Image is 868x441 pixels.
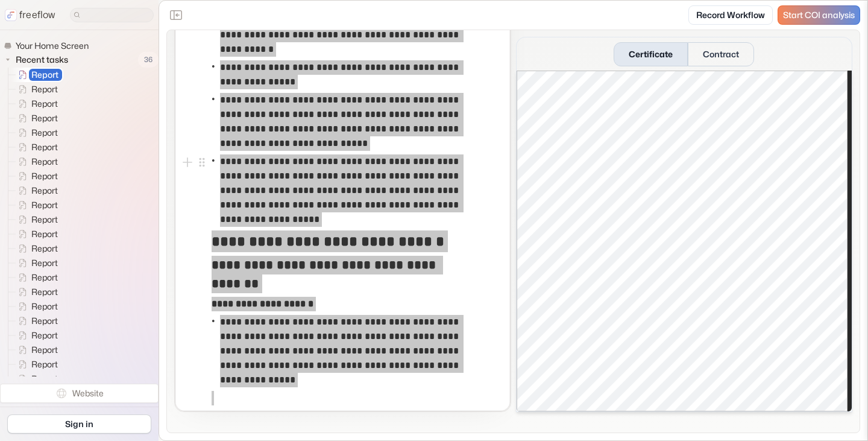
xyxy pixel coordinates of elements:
[8,328,63,343] a: Report
[8,111,63,125] a: Report
[8,270,63,285] a: Report
[180,155,195,170] button: Add block
[8,183,63,198] a: Report
[8,212,63,227] a: Report
[8,140,63,154] a: Report
[195,155,209,170] button: Open block menu
[13,54,72,66] span: Recent tasks
[29,69,62,81] span: Report
[8,125,63,140] a: Report
[29,170,61,182] span: Report
[8,241,63,256] a: Report
[8,343,63,357] a: Report
[29,156,61,168] span: Report
[688,5,773,25] a: Record Workflow
[29,286,61,298] span: Report
[783,10,855,21] span: Start COI analysis
[29,141,61,153] span: Report
[29,358,61,370] span: Report
[13,40,92,52] span: Your Home Screen
[166,5,186,25] button: Close the sidebar
[29,185,61,197] span: Report
[29,257,61,269] span: Report
[29,300,61,313] span: Report
[8,169,63,183] a: Report
[5,8,55,22] a: freeflow
[8,357,63,372] a: Report
[29,127,61,139] span: Report
[8,97,63,111] a: Report
[29,243,61,255] span: Report
[4,40,93,52] a: Your Home Screen
[8,314,63,328] a: Report
[8,285,63,299] a: Report
[138,52,159,68] span: 36
[517,71,852,411] iframe: Certificate
[688,42,754,66] button: Contract
[8,82,63,97] a: Report
[29,271,61,284] span: Report
[614,42,688,66] button: Certificate
[4,52,73,67] button: Recent tasks
[7,414,151,434] a: Sign in
[8,299,63,314] a: Report
[8,198,63,212] a: Report
[8,372,63,386] a: Report
[8,227,63,241] a: Report
[8,256,63,270] a: Report
[8,154,63,169] a: Report
[29,228,61,240] span: Report
[29,315,61,327] span: Report
[29,199,61,211] span: Report
[29,112,61,124] span: Report
[29,373,61,385] span: Report
[29,83,61,95] span: Report
[778,5,860,25] a: Start COI analysis
[19,8,55,22] p: freeflow
[8,68,63,82] a: Report
[29,329,61,341] span: Report
[29,344,61,356] span: Report
[29,214,61,226] span: Report
[29,98,61,110] span: Report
